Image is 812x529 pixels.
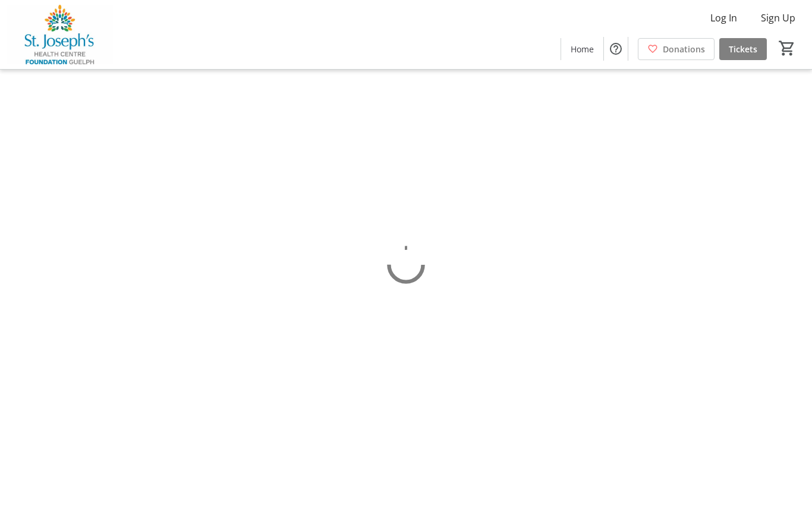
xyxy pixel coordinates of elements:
button: Cart [776,37,798,59]
span: Sign Up [761,11,795,25]
span: Home [571,43,594,55]
button: Log In [701,8,747,27]
a: Home [561,38,603,60]
span: Log In [710,11,737,25]
a: Donations [638,38,715,60]
span: Tickets [729,43,757,55]
a: Tickets [719,38,767,60]
button: Help [604,37,628,61]
img: St. Joseph's Health Centre Foundation Guelph's Logo [7,5,113,64]
button: Sign Up [751,8,805,27]
span: Donations [663,43,705,55]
